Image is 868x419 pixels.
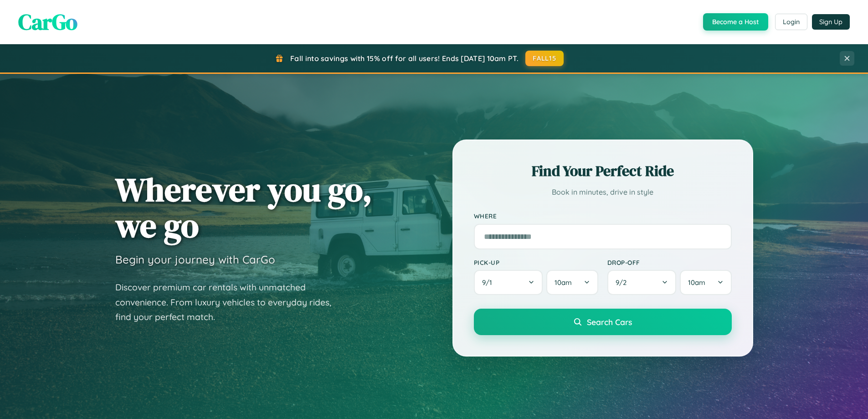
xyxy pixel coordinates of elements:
[115,171,372,243] h1: Wherever you go, we go
[587,317,632,327] span: Search Cars
[18,7,77,37] span: CarGo
[290,54,519,63] span: Fall into savings with 15% off for all users! Ends [DATE] 10am PT.
[812,14,850,30] button: Sign Up
[680,270,731,295] button: 10am
[474,270,543,295] button: 9/1
[474,259,598,266] label: Pick-up
[474,161,732,181] h2: Find Your Perfect Ride
[115,253,275,266] h3: Begin your journey with CarGo
[474,186,732,199] p: Book in minutes, drive in style
[115,280,343,325] p: Discover premium car rentals with unmatched convenience. From luxury vehicles to everyday rides, ...
[555,278,572,287] span: 10am
[607,259,732,266] label: Drop-off
[546,270,598,295] button: 10am
[474,212,732,220] label: Where
[482,278,497,287] span: 9 / 1
[775,14,807,30] button: Login
[688,278,705,287] span: 10am
[607,270,677,295] button: 9/2
[616,278,631,287] span: 9 / 2
[474,309,732,335] button: Search Cars
[703,13,768,31] button: Become a Host
[525,51,564,66] button: FALL15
